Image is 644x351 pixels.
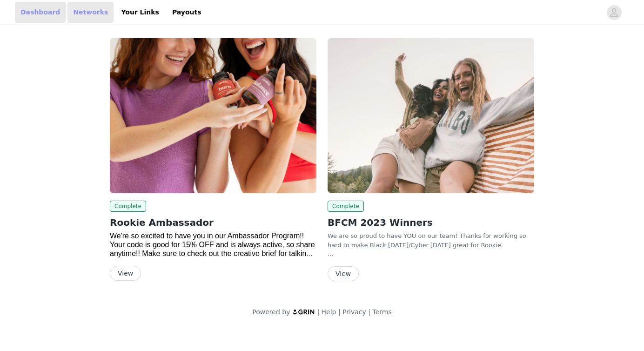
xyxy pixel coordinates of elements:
a: Help [322,308,336,316]
a: View [110,270,141,277]
span: | [317,308,320,316]
img: logo [292,309,315,315]
button: View [328,266,359,281]
span: Powered by [252,308,290,316]
img: Rookie Wellness [328,38,534,193]
span: | [338,308,341,316]
span: Complete [328,201,364,212]
h2: BFCM 2023 Winners [328,216,534,229]
img: Rookie Wellness [110,38,316,193]
button: View [110,266,141,281]
span: | [368,308,370,316]
a: Dashboard [15,2,66,23]
a: Networks [67,2,114,23]
span: We're so excited to have you in our Ambassador Program!! Your code is good for 15% OFF and is alw... [110,232,317,267]
a: Payouts [167,2,207,23]
a: View [328,270,359,277]
p: We are so proud to have YOU on our team! Thanks for working so hard to make Black [DATE]/Cyber [D... [328,231,534,250]
h2: Rookie Ambassador [110,216,316,229]
a: Terms [372,308,391,316]
a: Your Links [115,2,165,23]
a: Privacy [342,308,366,316]
div: avatar [610,5,618,20]
span: Complete [110,201,146,212]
